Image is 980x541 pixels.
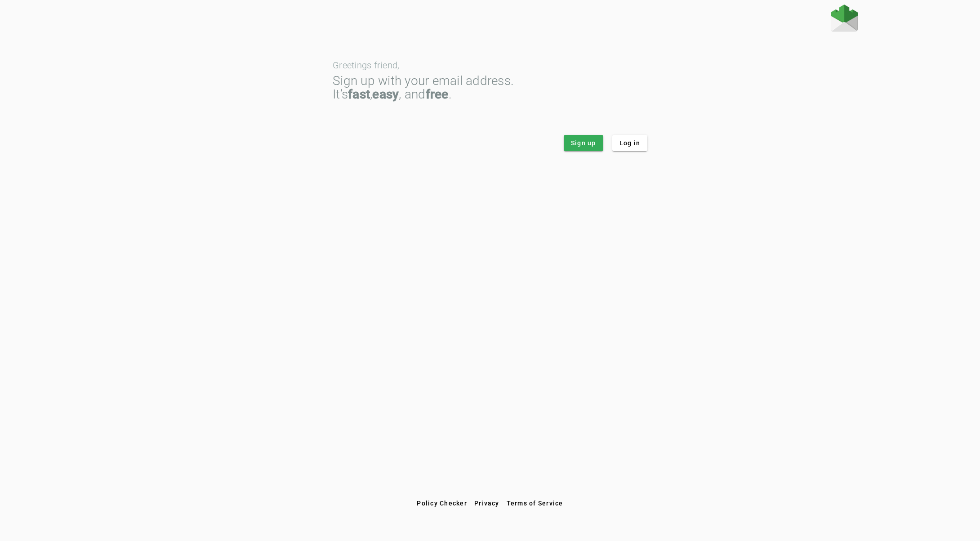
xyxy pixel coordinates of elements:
[564,135,603,151] button: Sign up
[413,495,471,511] button: Policy Checker
[471,495,503,511] button: Privacy
[333,74,647,101] div: Sign up with your email address. It’s , , and .
[417,500,467,507] span: Policy Checker
[612,135,648,151] button: Log in
[474,500,499,507] span: Privacy
[831,4,858,31] img: Fraudmarc Logo
[426,87,449,102] strong: free
[503,495,567,511] button: Terms of Service
[507,500,563,507] span: Terms of Service
[348,87,370,102] strong: fast
[333,61,647,70] div: Greetings friend,
[619,139,641,148] span: Log in
[372,87,399,102] strong: easy
[571,139,596,148] span: Sign up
